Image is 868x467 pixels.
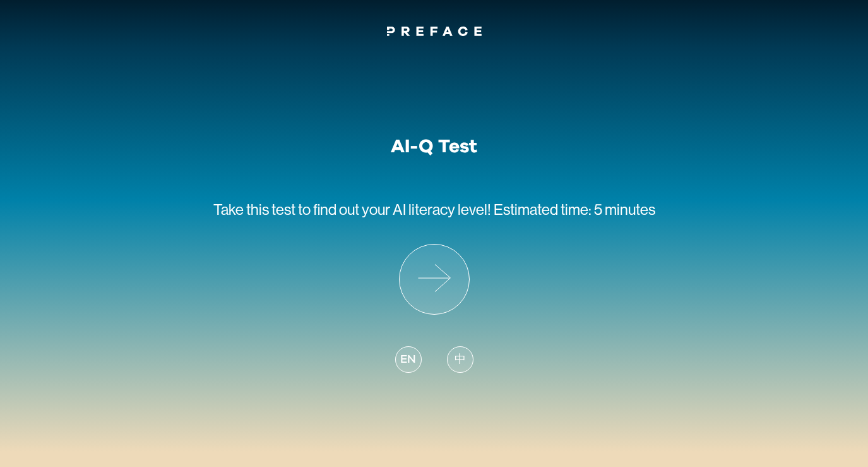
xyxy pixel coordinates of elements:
[455,351,466,368] span: 中
[400,351,415,368] span: EN
[213,201,311,218] span: Take this test to
[494,201,655,218] span: Estimated time: 5 minutes
[391,135,477,158] h1: AI-Q Test
[313,201,491,218] span: find out your AI literacy level!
